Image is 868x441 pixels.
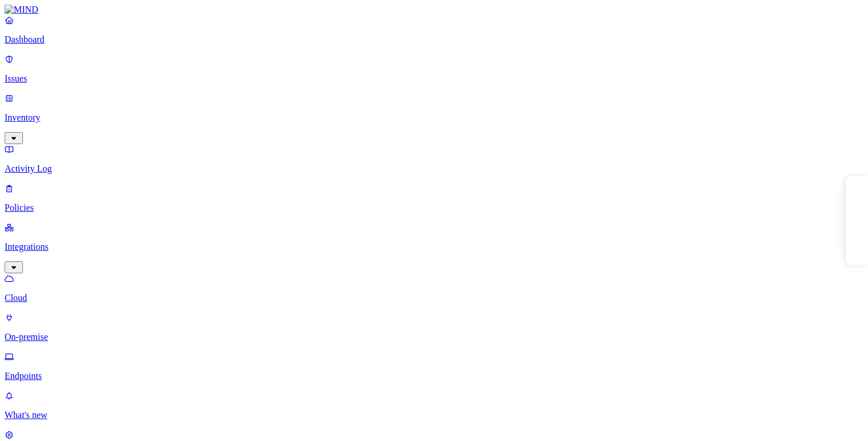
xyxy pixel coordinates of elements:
[5,222,863,272] a: Integrations
[5,164,863,174] p: Activity Log
[5,34,863,45] p: Dashboard
[5,183,863,213] a: Policies
[5,113,863,123] p: Inventory
[5,203,863,213] p: Policies
[5,93,863,142] a: Inventory
[5,390,863,420] a: What's new
[5,15,863,45] a: Dashboard
[5,351,863,381] a: Endpoints
[5,293,863,303] p: Cloud
[5,144,863,174] a: Activity Log
[5,312,863,342] a: On-premise
[5,273,863,303] a: Cloud
[5,5,863,15] a: MIND
[5,371,863,381] p: Endpoints
[5,73,863,84] p: Issues
[5,410,863,420] p: What's new
[5,332,863,342] p: On-premise
[5,242,863,252] p: Integrations
[5,5,38,15] img: MIND
[5,54,863,84] a: Issues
